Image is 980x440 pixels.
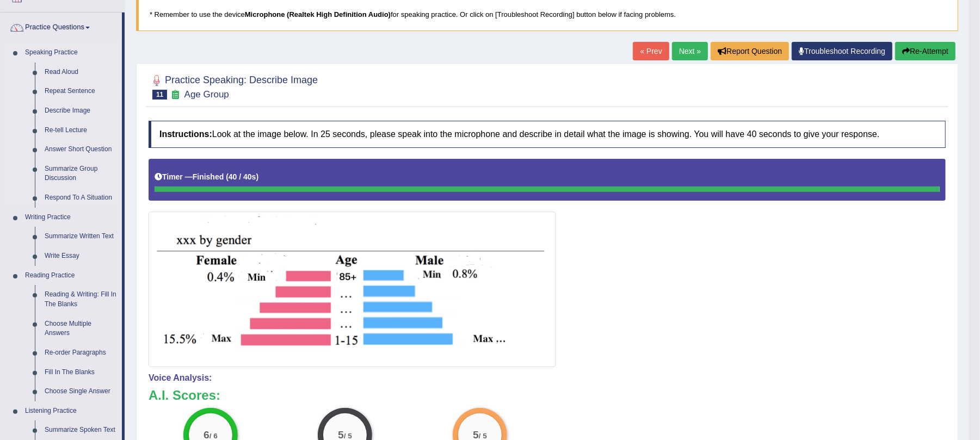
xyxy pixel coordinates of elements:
[155,173,258,181] h5: Timer —
[149,373,946,383] h4: Voice Analysis:
[245,10,391,18] b: Microphone (Realtek High Definition Audio)
[256,172,259,181] b: )
[40,246,122,266] a: Write Essay
[184,89,229,100] small: Age Group
[672,42,708,60] a: Next »
[40,420,122,440] a: Summarize Spoken Text
[20,208,122,227] a: Writing Practice
[633,42,669,60] a: « Prev
[792,42,892,60] a: Troubleshoot Recording
[40,101,122,121] a: Describe Image
[20,266,122,286] a: Reading Practice
[40,121,122,140] a: Re-tell Lecture
[193,172,224,181] b: Finished
[40,343,122,363] a: Re-order Paragraphs
[40,188,122,208] a: Respond To A Situation
[229,172,256,181] b: 40 / 40s
[40,82,122,101] a: Repeat Sentence
[226,172,229,181] b: (
[40,314,122,343] a: Choose Multiple Answers
[149,72,318,100] h2: Practice Speaking: Describe Image
[40,382,122,401] a: Choose Single Answer
[159,129,212,139] b: Instructions:
[40,285,122,314] a: Reading & Writing: Fill In The Blanks
[20,401,122,421] a: Listening Practice
[40,140,122,159] a: Answer Short Question
[170,90,181,100] small: Exam occurring question
[40,227,122,246] a: Summarize Written Text
[149,121,946,148] h4: Look at the image below. In 25 seconds, please speak into the microphone and describe in detail w...
[895,42,956,60] button: Re-Attempt
[711,42,789,60] button: Report Question
[149,388,220,402] b: A.I. Scores:
[20,43,122,63] a: Speaking Practice
[40,159,122,188] a: Summarize Group Discussion
[40,363,122,382] a: Fill In The Blanks
[40,63,122,82] a: Read Aloud
[1,13,122,40] a: Practice Questions
[152,90,167,100] span: 11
